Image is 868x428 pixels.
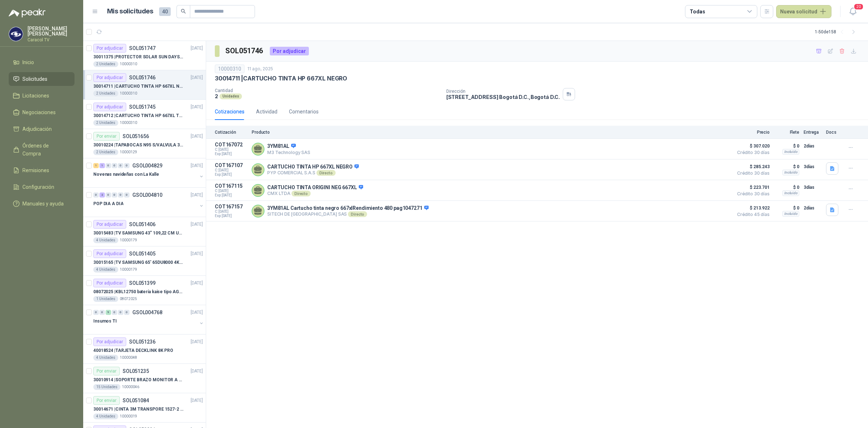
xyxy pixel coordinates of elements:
p: SOL051235 [123,369,149,374]
p: 10000046 [122,384,139,390]
p: [DATE] [191,192,203,199]
div: Por adjudicar [93,337,126,346]
p: 3YM81AL Cartucho tinta negro 667xlRendimiento 480 pag1047271 [267,205,429,212]
div: 10000310 [215,65,244,73]
p: SOL051405 [129,251,156,256]
a: Solicitudes [9,72,75,86]
span: Crédito 30 días [733,192,770,196]
p: 10000310 [120,120,137,126]
p: SOL051656 [123,134,149,139]
p: SOL051406 [129,222,156,227]
div: Directo [316,170,336,176]
div: 4 Unidades [93,414,118,419]
span: $ 213.922 [733,204,770,212]
p: GSOL004829 [132,163,162,168]
p: 11 ago, 2025 [247,66,273,72]
span: Crédito 30 días [733,171,770,175]
p: Cantidad [215,88,441,93]
a: Por adjudicarSOL051236[DATE] 40018524 |TARJETA DECKLINK 8K PRO4 Unidades10000048 [83,334,206,364]
p: SOL051399 [129,281,156,286]
a: 0 2 0 0 0 0 GSOL004810[DATE] POP DIA A DIA [93,191,204,214]
p: [DATE] [191,280,203,287]
p: CARTUCHO TINTA HP 667XL NEGRO [267,164,359,170]
p: 08072025 [120,296,137,302]
div: 0 [93,192,99,198]
p: SOL051745 [129,104,156,109]
div: Incluido [782,211,799,217]
div: 0 [112,163,117,168]
div: Cotizaciones [215,108,244,116]
span: Adjudicación [22,125,52,133]
p: Flete [774,130,799,135]
a: Remisiones [9,163,75,177]
div: 0 [106,192,111,198]
div: Incluido [782,149,799,155]
p: 10000179 [120,237,137,243]
p: 10000310 [120,61,137,67]
a: Manuales y ayuda [9,197,75,211]
span: C: [DATE] [215,189,247,193]
div: Por adjudicar [93,44,126,53]
div: 0 [118,163,123,168]
p: [DATE] [191,309,203,316]
span: $ 307.020 [733,142,770,150]
div: Por adjudicar [93,103,126,111]
div: 0 [99,310,105,315]
div: 4 Unidades [93,237,118,243]
p: [DATE] [191,221,203,228]
div: 0 [118,310,123,315]
div: 2 Unidades [93,120,118,126]
p: [PERSON_NAME] [PERSON_NAME] [27,26,75,36]
p: 10000129 [120,149,137,155]
span: Configuración [22,183,54,191]
span: Exp: [DATE] [215,193,247,198]
p: 2 días [804,142,822,150]
p: 2 [215,93,218,99]
img: Company Logo [9,27,23,41]
p: COT167072 [215,142,247,147]
span: $ 285.243 [733,162,770,171]
span: 40 [159,7,171,16]
p: COT167115 [215,183,247,189]
a: Por adjudicarSOL051746[DATE] 30014711 |CARTUCHO TINTA HP 667XL NEGRO2 Unidades10000310 [83,70,206,100]
a: Por enviarSOL051084[DATE] 30014671 |CINTA 3M TRANSPORE 1527-2 2" X ROLLO4 Unidades10000019 [83,393,206,423]
p: Cotización [215,130,247,135]
div: Por adjudicar [93,73,126,82]
div: 1 [93,163,99,168]
div: 1 Unidades [93,296,118,302]
p: 10000310 [120,91,137,96]
p: [DATE] [191,45,203,52]
div: 0 [118,192,123,198]
p: 30014711 | CARTUCHO TINTA HP 667XL NEGRO [93,83,183,90]
div: 2 [99,192,105,198]
span: Crédito 45 días [733,212,770,217]
p: Dirección [446,89,560,94]
a: Licitaciones [9,89,75,103]
span: Exp: [DATE] [215,152,247,156]
h3: SOL051746 [225,45,264,57]
p: [DATE] [191,250,203,257]
p: 30015165 | TV SAMSUNG 65' 65DU8000 4K UHD LED [93,259,183,266]
div: Por adjudicar [270,47,309,55]
p: GSOL004768 [132,310,162,315]
p: SOL051084 [123,398,149,403]
p: 30014712 | CARTUCHO TINTA HP 667XL TRICOLOR [93,112,183,119]
p: 30014711 | CARTUCHO TINTA HP 667XL NEGRO [215,75,347,82]
a: Adjudicación [9,122,75,136]
span: $ 223.701 [733,183,770,192]
span: Solicitudes [22,75,47,83]
span: Exp: [DATE] [215,173,247,177]
a: Negociaciones [9,105,75,119]
span: search [181,9,186,14]
p: COT167107 [215,162,247,168]
p: [DATE] [191,368,203,375]
div: Por enviar [93,132,120,141]
p: [STREET_ADDRESS] Bogotá D.C. , Bogotá D.C. [446,94,560,100]
a: Órdenes de Compra [9,139,75,161]
button: 20 [846,5,859,18]
p: $ 0 [774,142,799,150]
p: 2 días [804,204,822,212]
a: Configuración [9,180,75,194]
p: 30011375 | PROTECTOR SOLAR SUN DAYS LOCION FPS 50 CAJA X 24 UN [93,54,183,61]
img: Logo peakr [9,9,46,17]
